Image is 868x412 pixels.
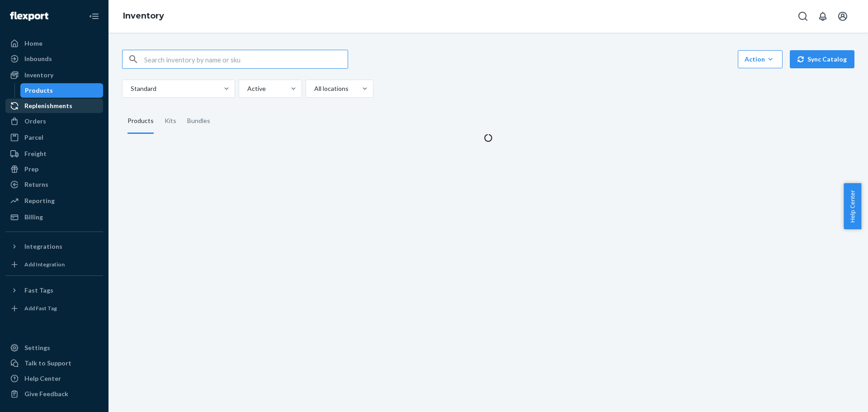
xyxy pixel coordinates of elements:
[5,36,103,51] a: Home
[165,109,176,134] div: Kits
[5,239,103,254] button: Integrations
[5,68,103,82] a: Inventory
[5,99,103,113] a: Replenishments
[24,374,61,383] div: Help Center
[187,109,210,134] div: Bundles
[5,371,103,386] a: Help Center
[5,387,103,401] button: Give Feedback
[24,359,71,368] div: Talk to Support
[24,260,65,268] div: Add Integration
[738,50,783,68] button: Action
[24,71,53,80] div: Inventory
[834,7,852,25] button: Open account menu
[5,194,103,208] a: Reporting
[24,286,53,295] div: Fast Tags
[24,343,50,352] div: Settings
[5,283,103,298] button: Fast Tags
[24,304,57,312] div: Add Fast Tag
[794,7,812,25] button: Open Search Box
[130,84,131,93] input: Standard
[123,11,164,21] a: Inventory
[5,147,103,161] a: Freight
[24,149,47,158] div: Freight
[246,84,247,93] input: Active
[10,12,48,21] img: Flexport logo
[5,356,103,370] a: Talk to Support
[24,133,43,142] div: Parcel
[844,183,861,229] button: Help Center
[24,39,42,48] div: Home
[745,55,776,64] div: Action
[5,177,103,192] a: Returns
[24,101,72,110] div: Replenishments
[144,50,348,68] input: Search inventory by name or sku
[5,301,103,316] a: Add Fast Tag
[24,165,38,174] div: Prep
[25,86,53,95] div: Products
[5,257,103,272] a: Add Integration
[313,84,314,93] input: All locations
[5,162,103,176] a: Prep
[24,389,68,398] div: Give Feedback
[116,3,171,29] ol: breadcrumbs
[24,117,46,126] div: Orders
[5,52,103,66] a: Inbounds
[814,7,832,25] button: Open notifications
[127,109,154,134] div: Products
[24,242,62,251] div: Integrations
[790,50,854,68] button: Sync Catalog
[5,130,103,145] a: Parcel
[5,210,103,224] a: Billing
[24,196,55,205] div: Reporting
[20,83,104,98] a: Products
[24,213,43,222] div: Billing
[5,114,103,128] a: Orders
[85,7,103,25] button: Close Navigation
[24,180,48,189] div: Returns
[24,54,52,63] div: Inbounds
[5,341,103,355] a: Settings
